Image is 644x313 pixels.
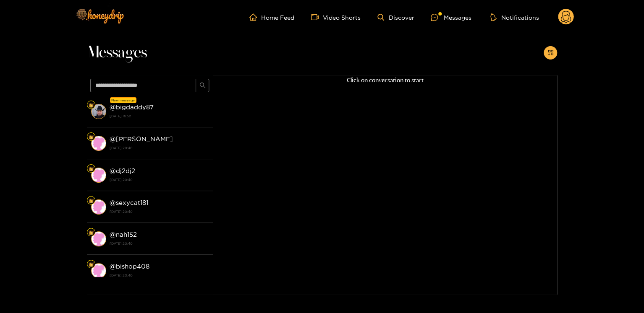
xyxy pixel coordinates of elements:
[431,13,471,22] div: Messages
[89,230,94,235] img: Fan Level
[110,103,154,111] strong: @ bigdaddy87
[110,112,209,120] strong: [DATE] 16:52
[110,263,149,270] strong: @ bishop408
[91,263,106,278] img: conversation
[110,135,173,142] strong: @ [PERSON_NAME]
[488,13,541,21] button: Notifications
[87,43,147,63] span: Messages
[110,167,135,174] strong: @ dj2dj2
[91,199,106,215] img: conversation
[91,168,106,183] img: conversation
[311,13,361,21] a: Video Shorts
[196,79,209,92] button: search
[89,198,94,203] img: Fan Level
[110,208,209,215] strong: [DATE] 20:40
[110,176,209,184] strong: [DATE] 20:40
[89,103,94,108] img: Fan Level
[91,104,106,119] img: conversation
[199,82,206,89] span: search
[249,13,294,21] a: Home Feed
[91,231,106,246] img: conversation
[110,272,209,279] strong: [DATE] 20:40
[213,75,557,85] p: Click on conversation to start
[544,46,557,59] button: appstore-add
[89,135,94,140] img: Fan Level
[249,13,261,21] span: home
[311,13,323,21] span: video-camera
[110,231,137,238] strong: @ nah152
[89,262,94,267] img: Fan Level
[89,166,94,171] img: Fan Level
[377,14,414,21] a: Discover
[110,240,209,247] strong: [DATE] 20:40
[547,49,554,57] span: appstore-add
[110,199,148,206] strong: @ sexycat181
[110,97,136,103] div: New message
[91,136,106,151] img: conversation
[110,144,209,152] strong: [DATE] 20:40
